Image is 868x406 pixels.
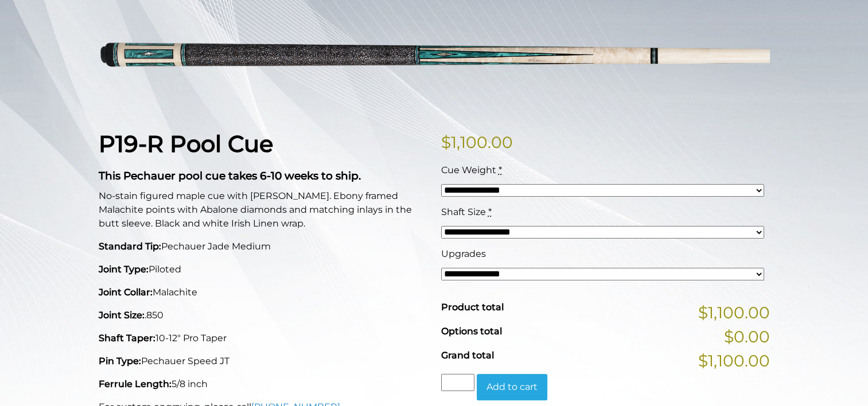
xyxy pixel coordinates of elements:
p: Pechauer Speed JT [99,354,427,368]
strong: Shaft Taper: [99,333,155,343]
bdi: 1,100.00 [441,132,513,152]
span: Options total [441,326,502,337]
p: 10-12" Pro Taper [99,331,427,345]
abbr: required [499,165,502,175]
input: Product quantity [441,374,474,391]
span: Product total [441,302,504,313]
span: $ [441,132,451,152]
span: $1,100.00 [698,300,770,325]
strong: This Pechauer pool cue takes 6-10 weeks to ship. [99,169,361,182]
strong: Ferrule Length: [99,378,172,389]
span: Shaft Size [441,206,486,217]
button: Add to cart [477,374,547,400]
p: Piloted [99,263,427,276]
p: .850 [99,309,427,322]
strong: Joint Collar: [99,287,153,298]
strong: Joint Size: [99,310,145,321]
span: $1,100.00 [698,349,770,373]
strong: Standard Tip: [99,241,161,252]
strong: Pin Type: [99,356,141,366]
span: Cue Weight [441,165,496,175]
p: No-stain figured maple cue with [PERSON_NAME]. Ebony framed Malachite points with Abalone diamond... [99,189,427,231]
span: $0.00 [724,325,770,349]
span: Grand total [441,350,494,361]
p: 5/8 inch [99,377,427,391]
span: Upgrades [441,248,486,259]
img: P19-R.png [99,1,770,112]
strong: P19-R Pool Cue [99,130,273,158]
abbr: required [488,206,492,217]
p: Pechauer Jade Medium [99,240,427,253]
p: Malachite [99,286,427,299]
strong: Joint Type: [99,264,149,275]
